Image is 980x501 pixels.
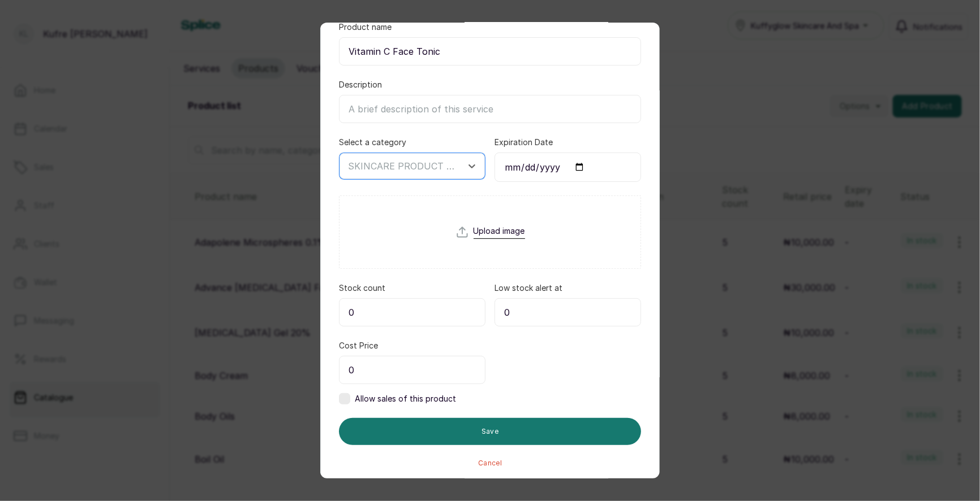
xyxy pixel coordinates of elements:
[339,418,641,445] button: Save
[339,95,641,123] input: A brief description of this service
[339,21,392,33] label: Product name
[495,298,641,326] input: 0
[495,282,562,294] label: Low stock alert at
[339,37,641,66] input: E.g Manicure
[339,356,485,384] input: Enter price
[478,459,502,468] button: Cancel
[495,137,553,148] label: Expiration Date
[339,282,385,294] label: Stock count
[339,79,382,90] label: Description
[339,137,406,148] label: Select a category
[355,393,456,404] span: Allow sales of this product
[495,153,641,182] input: DD/MM/YY
[339,340,378,351] label: Cost Price
[339,298,485,326] input: 0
